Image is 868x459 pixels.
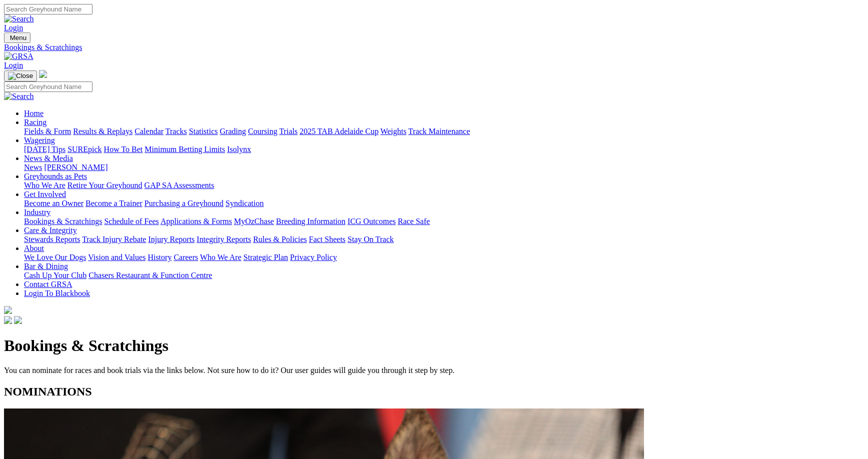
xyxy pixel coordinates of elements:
[24,136,55,144] a: Wagering
[380,127,406,135] a: Weights
[243,253,288,261] a: Strategic Plan
[24,271,86,279] a: Cash Up Your Club
[4,14,34,23] img: Search
[82,235,146,243] a: Track Injury Rebate
[4,70,37,81] button: Toggle navigation
[4,23,23,32] a: Login
[4,52,33,61] img: GRSA
[24,235,864,244] div: Care & Integrity
[67,181,142,189] a: Retire Your Greyhound
[24,280,72,288] a: Contact GRSA
[14,316,22,324] img: twitter.svg
[408,127,470,135] a: Track Maintenance
[290,253,337,261] a: Privacy Policy
[24,181,864,190] div: Greyhounds as Pets
[347,217,395,225] a: ICG Outcomes
[88,271,212,279] a: Chasers Restaurant & Function Centre
[24,235,80,243] a: Stewards Reports
[24,253,86,261] a: We Love Our Dogs
[24,172,87,180] a: Greyhounds as Pets
[24,145,864,154] div: Wagering
[24,217,102,225] a: Bookings & Scratchings
[4,336,864,355] h1: Bookings & Scratchings
[173,253,198,261] a: Careers
[24,190,66,198] a: Get Involved
[104,145,143,153] a: How To Bet
[88,253,145,261] a: Vision and Values
[44,163,107,171] a: [PERSON_NAME]
[160,217,232,225] a: Applications & Forms
[24,154,73,162] a: News & Media
[134,127,163,135] a: Calendar
[248,127,277,135] a: Coursing
[4,306,12,314] img: logo-grsa-white.png
[85,199,142,207] a: Become a Trainer
[165,127,187,135] a: Tracks
[147,253,171,261] a: History
[4,43,864,52] a: Bookings & Scratchings
[24,163,42,171] a: News
[276,217,345,225] a: Breeding Information
[4,81,92,92] input: Search
[144,181,214,189] a: GAP SA Assessments
[24,199,864,208] div: Get Involved
[24,226,77,234] a: Care & Integrity
[220,127,246,135] a: Grading
[24,289,90,297] a: Login To Blackbook
[4,385,864,398] h2: NOMINATIONS
[253,235,307,243] a: Rules & Policies
[24,244,44,252] a: About
[24,271,864,280] div: Bar & Dining
[24,163,864,172] div: News & Media
[347,235,393,243] a: Stay On Track
[279,127,297,135] a: Trials
[4,4,92,14] input: Search
[24,253,864,262] div: About
[8,72,33,80] img: Close
[24,262,68,270] a: Bar & Dining
[24,127,864,136] div: Racing
[4,316,12,324] img: facebook.svg
[309,235,345,243] a: Fact Sheets
[144,145,225,153] a: Minimum Betting Limits
[104,217,158,225] a: Schedule of Fees
[4,32,30,43] button: Toggle navigation
[24,145,65,153] a: [DATE] Tips
[24,118,46,126] a: Racing
[397,217,429,225] a: Race Safe
[24,109,43,117] a: Home
[189,127,218,135] a: Statistics
[4,61,23,69] a: Login
[4,366,864,375] p: You can nominate for races and book trials via the links below. Not sure how to do it? Our user g...
[24,208,50,216] a: Industry
[67,145,101,153] a: SUREpick
[4,92,34,101] img: Search
[39,70,47,78] img: logo-grsa-white.png
[24,199,83,207] a: Become an Owner
[200,253,241,261] a: Who We Are
[196,235,251,243] a: Integrity Reports
[234,217,274,225] a: MyOzChase
[24,181,65,189] a: Who We Are
[227,145,251,153] a: Isolynx
[10,34,26,41] span: Menu
[148,235,194,243] a: Injury Reports
[144,199,223,207] a: Purchasing a Greyhound
[299,127,378,135] a: 2025 TAB Adelaide Cup
[24,217,864,226] div: Industry
[225,199,263,207] a: Syndication
[73,127,132,135] a: Results & Replays
[24,127,71,135] a: Fields & Form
